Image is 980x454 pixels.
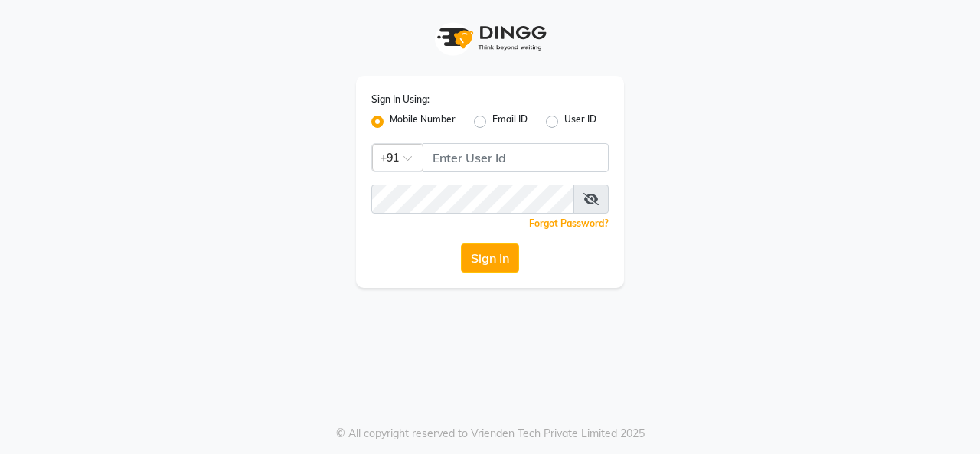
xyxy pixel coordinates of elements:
[461,243,519,273] button: Sign In
[390,113,456,131] label: Mobile Number
[371,93,430,106] label: Sign In Using:
[371,185,574,214] input: Username
[529,217,609,229] a: Forgot Password?
[429,15,551,60] img: logo1.svg
[564,113,596,131] label: User ID
[492,113,528,131] label: Email ID
[423,143,609,172] input: Username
